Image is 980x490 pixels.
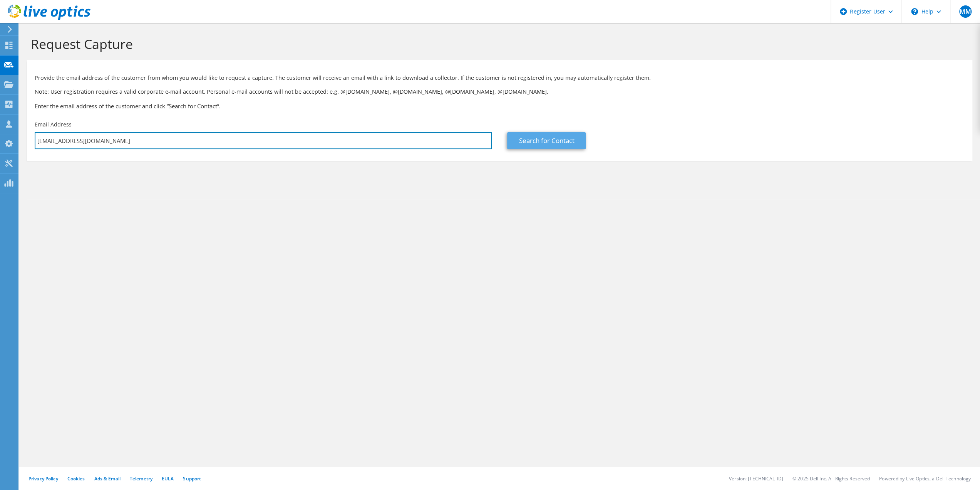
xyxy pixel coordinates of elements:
[729,475,783,482] li: Version: [TECHNICAL_ID]
[959,5,972,18] span: MM
[879,475,971,482] li: Powered by Live Optics, a Dell Technology
[28,475,58,482] a: Privacy Policy
[792,475,870,482] li: © 2025 Dell Inc. All Rights Reserved
[162,475,174,482] a: EULA
[35,88,965,96] p: Note: User registration requires a valid corporate e-mail account. Personal e-mail accounts will ...
[67,475,85,482] a: Cookies
[94,475,121,482] a: Ads & Email
[35,121,72,128] label: Email Address
[35,102,965,110] h3: Enter the email address of the customer and click “Search for Contact”.
[31,36,965,52] h1: Request Capture
[911,8,918,15] svg: \n
[130,475,152,482] a: Telemetry
[507,132,586,149] a: Search for Contact
[183,475,201,482] a: Support
[35,74,965,82] p: Provide the email address of the customer from whom you would like to request a capture. The cust...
